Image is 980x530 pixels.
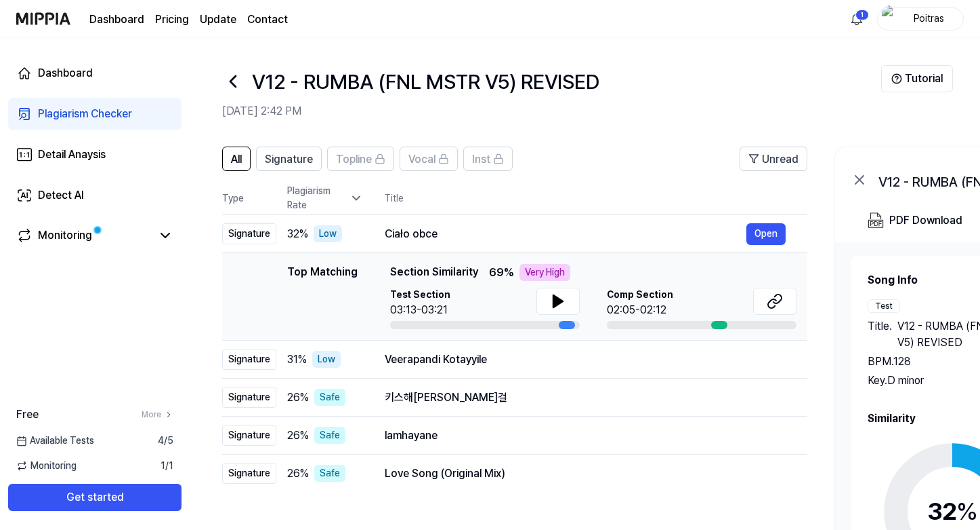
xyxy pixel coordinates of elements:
a: Detect AI [8,179,182,212]
button: profilePoitras [877,7,964,31]
a: More [142,409,173,421]
span: Title . [868,318,892,351]
div: Signature [222,425,276,446]
a: Dashboard [8,57,182,90]
div: Love Song (Original Mix) [385,466,786,482]
span: Section Similarity [390,264,478,281]
a: Pricing [155,12,189,28]
span: Inst [472,151,490,168]
div: 32 [927,493,978,530]
a: Plagiarism Checker [8,98,182,130]
button: Inst [463,147,513,171]
div: Low [312,351,341,368]
div: Safe [314,427,345,444]
div: Plagiarism Rate [287,184,363,212]
span: Monitoring [16,459,77,473]
div: Detail Anaysis [38,147,106,163]
div: Signature [222,387,276,408]
span: 1 / 1 [161,459,173,473]
span: 4 / 5 [158,434,173,448]
a: Contact [247,12,288,28]
div: Veerapandi Kotayyile [385,352,786,368]
div: Safe [314,389,345,406]
button: Vocal [400,147,458,171]
img: 알림 [849,11,865,27]
div: Monitoring [38,227,92,244]
div: lamhayane [385,428,786,444]
button: Get started [8,484,182,511]
span: Vocal [408,151,435,168]
span: 32 % [287,226,308,242]
th: Title [385,182,807,214]
span: Signature [265,151,313,168]
img: profile [882,5,898,33]
div: Very High [519,264,570,281]
span: 26 % [287,390,309,406]
div: 키스해[PERSON_NAME]걸 [385,390,786,406]
button: Open [746,223,786,245]
span: All [231,151,242,168]
span: Topline [336,151,372,168]
span: Unread [762,151,798,168]
span: 26 % [287,466,309,482]
div: PDF Download [889,212,962,229]
div: Poitras [902,11,955,26]
img: Help [891,73,902,84]
div: Test [868,299,900,313]
div: 1 [855,10,869,20]
span: 69 % [489,265,514,281]
div: Plagiarism Checker [38,106,132,122]
span: % [956,497,978,526]
button: All [222,147,251,171]
img: PDF Download [868,212,884,229]
button: Tutorial [881,65,953,92]
a: Update [200,12,236,28]
button: PDF Download [865,207,965,234]
button: Topline [327,147,394,171]
div: Detect AI [38,187,84,204]
span: Test Section [390,288,450,302]
div: Dashboard [38,65,93,81]
button: Signature [256,147,322,171]
div: Ciało obce [385,226,746,242]
a: Dashboard [89,12,144,28]
span: 26 % [287,428,309,444]
div: 02:05-02:12 [607,302,673,318]
div: Safe [314,465,345,482]
h2: [DATE] 2:42 PM [222,103,881,119]
span: Free [16,406,39,423]
a: Detail Anaysis [8,138,182,171]
span: Comp Section [607,288,673,302]
span: 31 % [287,352,307,368]
button: Unread [740,147,807,171]
h1: V12 - RUMBA (FNL MSTR V5) REVISED [252,67,599,97]
div: 03:13-03:21 [390,302,450,318]
button: 알림1 [846,8,868,30]
div: Signature [222,223,276,244]
span: Available Tests [16,434,94,448]
a: Monitoring [16,227,152,244]
div: Top Matching [287,264,358,329]
div: Signature [222,349,276,370]
th: Type [222,182,276,215]
div: Signature [222,463,276,484]
div: Low [314,225,342,242]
